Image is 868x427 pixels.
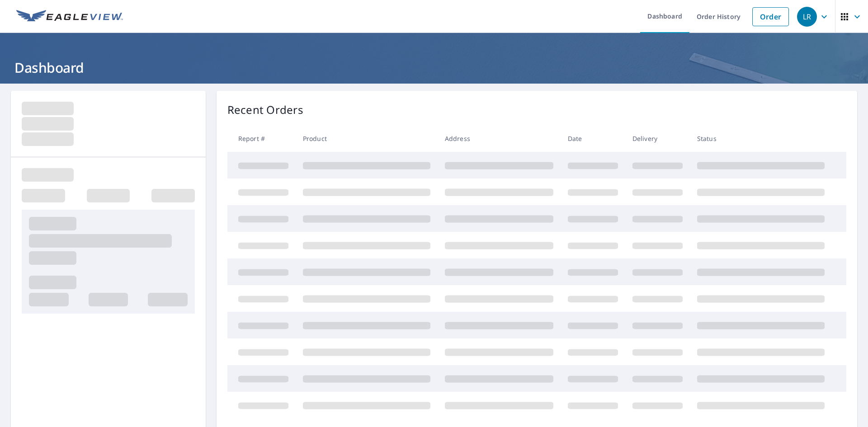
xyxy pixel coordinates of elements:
img: EV Logo [16,10,123,23]
th: Report # [227,125,296,152]
div: LR [797,7,817,27]
th: Status [690,125,832,152]
th: Product [296,125,438,152]
a: Order [752,7,789,26]
h1: Dashboard [11,58,857,77]
th: Date [561,125,625,152]
th: Address [438,125,561,152]
th: Delivery [625,125,690,152]
p: Recent Orders [227,102,303,118]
